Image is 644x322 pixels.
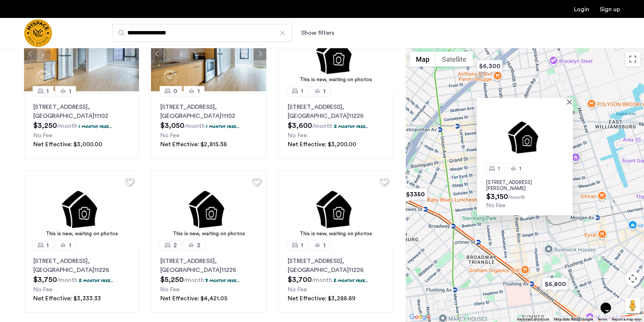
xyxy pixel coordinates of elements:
p: [STREET_ADDRESS] 11226 [33,257,130,275]
p: [STREET_ADDRESS][PERSON_NAME] [486,180,563,191]
img: Google [408,312,432,322]
a: Cazamio Logo [24,19,52,47]
button: Previous apartment [151,47,164,60]
a: This is new, waiting on photos [278,16,394,91]
sub: /month [184,277,204,283]
sub: /month [312,123,333,129]
span: $3,150 [486,193,508,200]
p: 3 months free... [205,277,240,283]
span: No Fee [33,286,52,292]
span: No Fee [288,132,307,138]
span: $3,700 [288,276,312,283]
div: from $3350 [384,186,430,203]
input: Apartment Search [112,24,292,42]
span: No Fee [160,286,179,292]
sub: /month [57,123,78,129]
img: 1997_638519968035243270.png [151,16,266,91]
button: Next apartment [254,47,266,60]
a: 22[STREET_ADDRESS], [GEOGRAPHIC_DATA]112263 months free...No FeeNet Effective: $4,421.05 [151,245,266,313]
p: 2 months free... [334,123,369,129]
button: Drag Pegman onto the map to open Street View [625,298,640,313]
span: $3,600 [288,122,312,129]
span: Net Effective: $3,288.89 [288,295,356,301]
img: 2.gif [151,171,266,245]
img: 1997_638519966982966758.png [24,16,139,91]
p: [STREET_ADDRESS] 11226 [160,257,257,275]
span: 2 [197,241,200,250]
a: This is new, waiting on photos [24,171,139,245]
p: 2 months free... [333,277,368,283]
a: 11[STREET_ADDRESS], [GEOGRAPHIC_DATA]111021 months free...No FeeNet Effective: $3,000.00 [24,91,139,159]
span: 0 [173,87,177,96]
iframe: chat widget [598,292,622,315]
span: Net Effective: $3,333.33 [33,295,101,301]
span: Map data ©2025 Google [554,318,593,321]
img: 2.gif [24,171,139,245]
span: 2 [173,241,177,250]
span: No Fee [160,132,179,138]
span: 1 [197,87,200,96]
button: Show satellite imagery [436,52,473,67]
span: $3,750 [33,276,57,283]
a: This is new, waiting on photos [151,171,266,245]
p: [STREET_ADDRESS] 11102 [33,102,130,120]
a: Login [574,6,589,12]
a: Open this area in Google Maps (opens a new window) [408,312,432,322]
div: This is new, waiting on photos [28,230,136,238]
span: No Fee [288,286,307,292]
a: 01[STREET_ADDRESS], [GEOGRAPHIC_DATA]111021 months free...No FeeNet Effective: $2,815.38 [151,91,266,159]
button: Toggle fullscreen view [625,52,640,67]
span: No Fee [33,132,52,138]
span: 1 [69,87,71,96]
button: Next apartment [126,47,139,60]
span: 1 [301,241,303,250]
span: $3,250 [33,122,57,129]
span: 1 [301,87,303,96]
button: Show street map [409,52,436,67]
div: $6,300 [474,58,505,74]
button: Previous apartment [24,47,37,60]
button: Close [568,99,574,104]
button: Keyboard shortcuts [517,317,549,322]
img: Apartment photo [477,104,573,168]
a: Terms (opens in new tab) [598,317,607,322]
button: Show or hide filters [301,28,334,37]
span: Net Effective: $3,200.00 [288,141,356,147]
p: 1 months free... [206,123,239,129]
span: 1 [519,166,521,171]
p: [STREET_ADDRESS] 11102 [160,102,257,120]
div: This is new, waiting on photos [155,230,263,238]
div: $6,800 [539,276,571,292]
div: This is new, waiting on photos [282,230,390,238]
a: 11[STREET_ADDRESS], [GEOGRAPHIC_DATA]112262 months free...No FeeNet Effective: $3,333.33 [24,245,139,313]
span: Net Effective: $3,000.00 [33,141,102,147]
p: [STREET_ADDRESS] 11226 [288,102,384,120]
sub: /month [184,123,205,129]
p: [STREET_ADDRESS] 11226 [288,257,384,275]
span: $5,250 [160,276,184,283]
sub: /month [508,195,525,200]
span: No Fee [486,202,505,208]
span: Net Effective: $2,815.38 [160,141,227,147]
img: 2.gif [278,171,394,245]
a: Registration [600,6,620,12]
span: 1 [46,87,49,96]
span: 1 [69,241,71,250]
a: This is new, waiting on photos [278,171,394,245]
sub: /month [57,277,78,283]
span: Net Effective: $4,421.05 [160,295,227,301]
img: logo [24,19,52,47]
a: 11[STREET_ADDRESS], [GEOGRAPHIC_DATA]112262 months free...No FeeNet Effective: $3,200.00 [278,91,393,159]
span: 1 [323,241,326,250]
p: 2 months free... [79,277,114,283]
span: 1 [323,87,326,96]
button: Map camera controls [625,271,640,286]
span: 1 [46,241,49,250]
sub: /month [312,277,332,283]
img: 2.gif [278,16,394,91]
p: 1 months free... [79,123,112,129]
span: $3,050 [160,122,184,129]
a: Report a map error [612,317,642,322]
span: 1 [498,166,500,171]
a: 11[STREET_ADDRESS], [GEOGRAPHIC_DATA]112262 months free...No FeeNet Effective: $3,288.89 [278,245,393,313]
